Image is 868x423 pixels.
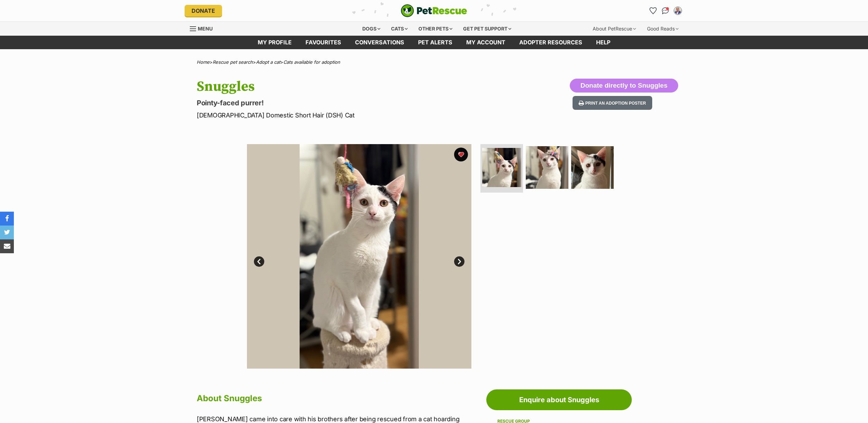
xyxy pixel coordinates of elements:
div: Good Reads [642,22,683,36]
a: Donate [185,5,222,17]
a: conversations [348,36,411,49]
button: Print an adoption poster [573,96,652,110]
a: Favourites [647,5,658,16]
img: Photo of Snuggles [526,146,568,189]
a: Enquire about Snuggles [486,389,632,410]
div: Get pet support [458,22,516,36]
img: Photo of Snuggles [471,144,696,369]
button: favourite [454,148,468,161]
a: Favourites [299,36,348,49]
div: Other pets [414,22,457,36]
a: Adopt a cat [256,59,280,65]
span: Menu [198,26,213,32]
a: Pet alerts [411,36,459,49]
p: [DEMOGRAPHIC_DATA] Domestic Short Hair (DSH) Cat [197,111,490,120]
a: My profile [251,36,299,49]
a: My account [459,36,512,49]
h1: Snuggles [197,79,490,95]
ul: Account quick links [647,5,683,16]
a: Cats available for adoption [283,59,340,65]
div: Dogs [357,22,385,36]
p: Pointy-faced purrer! [197,98,490,108]
a: Prev [254,256,264,267]
div: > > > [179,60,689,65]
div: About PetRescue [588,22,641,36]
img: logo-cat-932fe2b9b8326f06289b0f2fb663e598f794de774fb13d1741a6617ecf9a85b4.svg [401,4,467,17]
button: My account [672,5,683,16]
a: Next [454,256,464,267]
a: Help [589,36,617,49]
img: Photo of Snuggles [482,148,521,187]
div: Cats [386,22,413,36]
button: Donate directly to Snuggles [570,79,678,92]
a: Menu [190,22,218,34]
img: DR PETER LARKINS profile pic [674,7,681,14]
img: chat-41dd97257d64d25036548639549fe6c8038ab92f7586957e7f3b1b290dea8141.svg [662,7,669,14]
a: Adopter resources [512,36,589,49]
a: Conversations [660,5,671,16]
img: Photo of Snuggles [247,144,471,369]
img: Photo of Snuggles [571,146,614,189]
a: PetRescue [401,4,467,17]
a: Rescue pet search [213,59,253,65]
a: Home [197,59,210,65]
h2: About Snuggles [197,391,483,406]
